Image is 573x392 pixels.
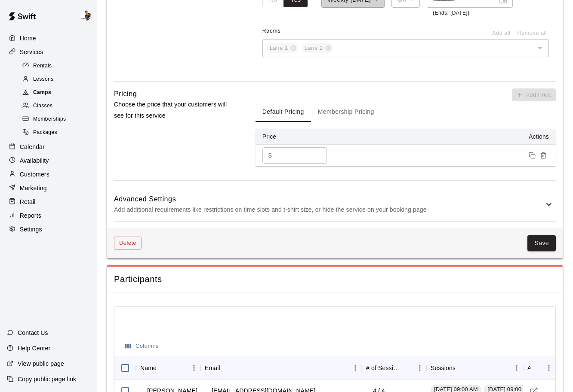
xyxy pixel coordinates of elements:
div: Name [140,356,157,380]
p: Settings [20,225,42,234]
div: Name [136,356,200,380]
div: # of Sessions [366,356,401,380]
p: Reports [20,211,41,220]
img: Phillip Jankulovski [80,10,91,21]
span: Classes [33,102,52,110]
span: Memberships [33,115,66,124]
a: Lessons [21,73,97,86]
a: Calendar [7,140,90,153]
a: Home [7,32,90,45]
div: # of Sessions [362,356,426,380]
button: Save [527,235,556,251]
button: Menu [510,362,523,374]
button: Sort [530,362,542,374]
div: Classes [21,100,93,112]
p: (Ends: [DATE]) [433,9,507,18]
button: Select columns [123,340,161,353]
a: Memberships [21,113,97,126]
a: Packages [21,126,97,140]
div: Sessions [431,356,456,380]
a: Settings [7,223,90,236]
p: View public page [18,359,64,368]
th: Actions [342,129,556,145]
div: Camps [21,87,93,99]
p: Services [20,48,43,56]
p: Copy public page link [18,375,76,383]
span: Packages [33,128,57,137]
div: Rentals [21,60,93,72]
button: Default Pricing [256,101,311,122]
a: Marketing [7,182,90,194]
a: Availability [7,154,90,167]
a: Services [7,46,90,58]
span: Participants [114,273,556,285]
button: Menu [188,362,200,374]
div: Advanced SettingsAdd additional requirements like restrictions on time slots and t-shirt size, or... [114,188,556,222]
span: Lessons [33,75,54,84]
p: Retail [20,198,36,206]
button: Menu [413,362,426,374]
button: Sort [401,362,413,374]
p: Calendar [20,143,45,151]
span: Camps [33,88,51,97]
a: Camps [21,86,97,100]
button: Duplicate price [527,150,538,161]
p: $ [268,151,272,160]
button: Menu [542,362,555,374]
h6: Advanced Settings [114,194,544,205]
p: Home [20,34,36,43]
p: Choose the price that your customers will see for this service [114,99,229,121]
div: Actions [527,356,530,380]
a: Customers [7,168,90,181]
div: Lessons [21,73,93,85]
button: Sort [157,362,169,374]
p: Customers [20,170,49,179]
p: Help Center [18,344,50,352]
a: Retail [7,195,90,208]
button: Membership Pricing [311,101,381,122]
p: Marketing [20,184,47,192]
button: Delete [114,237,142,250]
a: Classes [21,100,97,113]
span: Rooms [262,28,281,34]
p: Add additional requirements like restrictions on time slots and t-shirt size, or hide the service... [114,204,544,215]
p: Contact Us [18,328,48,337]
button: Menu [349,362,362,374]
a: Rentals [21,59,97,73]
a: Reports [7,209,90,222]
button: Remove price [538,150,549,161]
p: Availability [20,156,49,165]
div: Memberships [21,113,93,125]
button: Sort [456,362,468,374]
th: Price [256,129,342,145]
h6: Pricing [114,88,137,100]
div: Actions [523,356,555,380]
div: Phillip Jankulovski [79,7,97,24]
button: Sort [220,362,232,374]
div: Packages [21,127,93,139]
div: Email [200,356,362,380]
div: Sessions [426,356,523,380]
span: Rentals [33,62,52,70]
div: Email [205,356,220,380]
